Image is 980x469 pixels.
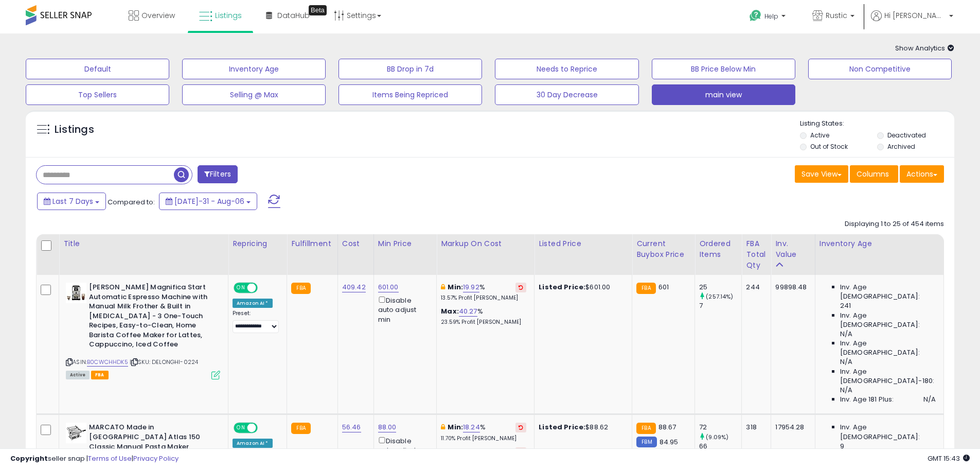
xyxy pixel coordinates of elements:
span: OFF [256,284,273,292]
small: (9.09%) [706,433,728,441]
div: % [441,447,526,466]
h5: Listings [55,123,94,137]
div: Fulfillment [291,238,333,249]
a: 601.00 [378,282,399,292]
span: | SKU: DELONGHI-0224 [130,358,198,366]
button: Save View [795,165,848,183]
span: N/A [840,386,852,395]
span: 84.95 [660,437,679,447]
div: Listed Price [539,238,628,249]
span: Inv. Age [DEMOGRAPHIC_DATA]: [840,339,936,357]
strong: Copyright [10,454,48,463]
div: FBA Total Qty [746,238,767,271]
span: Show Analytics [895,43,954,53]
div: 7 [699,301,741,310]
div: Amazon AI * [233,439,273,448]
a: 19.92 [463,282,479,292]
p: 23.59% Profit [PERSON_NAME] [441,319,526,326]
span: N/A [840,357,852,367]
a: 40.27 [459,306,477,317]
span: 2025-08-14 15:43 GMT [928,454,970,463]
p: 11.70% Profit [PERSON_NAME] [441,435,526,442]
a: Terms of Use [88,454,132,463]
div: $601.00 [539,283,624,292]
span: 601 [658,282,669,292]
small: FBA [636,423,655,434]
b: Min: [448,282,463,292]
div: % [441,307,526,326]
a: 56.46 [342,422,361,432]
div: 99898.48 [775,283,807,292]
div: Title [63,238,224,249]
button: Last 7 Days [37,193,106,210]
span: Compared to: [108,197,155,207]
b: Listed Price: [539,282,585,292]
div: Displaying 1 to 25 of 454 items [845,219,944,229]
button: Default [26,59,169,79]
span: OFF [256,424,273,432]
span: ON [235,284,247,292]
button: Items Being Repriced [338,84,482,105]
span: FBA [91,371,109,379]
span: 88.67 [658,422,676,432]
button: main view [652,84,795,105]
div: 72 [699,423,741,432]
span: Columns [857,169,889,179]
div: Min Price [378,238,433,249]
div: Ordered Items [699,238,737,260]
span: DataHub [277,10,310,21]
b: Listed Price: [539,422,585,432]
b: [PERSON_NAME] Magnifica Start Automatic Espresso Machine with Manual Milk Frother & Built in [MED... [89,283,214,352]
span: Inv. Age [DEMOGRAPHIC_DATA]: [840,423,936,441]
span: Overview [141,10,175,21]
small: FBA [636,283,655,294]
span: 241 [840,301,851,310]
div: % [441,423,526,442]
div: Preset: [233,310,279,333]
b: Max: [441,306,459,316]
div: Markup on Cost [441,238,530,249]
div: seller snap | | [10,454,179,464]
a: 88.00 [378,422,397,432]
div: % [441,283,526,302]
a: Hi [PERSON_NAME] [871,10,953,33]
div: Inv. value [775,238,810,260]
span: Listings [215,10,242,21]
div: 25 [699,283,741,292]
div: Cost [342,238,369,249]
div: $88.62 [539,423,624,432]
p: 13.57% Profit [PERSON_NAME] [441,294,526,302]
div: Amazon AI * [233,299,273,308]
b: Min: [448,422,463,432]
button: 30 Day Decrease [495,84,638,105]
div: 244 [746,283,763,292]
button: BB Drop in 7d [338,59,482,79]
i: Get Help [749,9,762,22]
span: N/A [923,395,936,404]
small: FBM [636,437,656,447]
img: 41mHvg9h0UL._SL40_.jpg [66,423,86,443]
label: Out of Stock [810,142,848,151]
div: Disable auto adjust min [378,294,429,324]
span: [DATE]-31 - Aug-06 [174,196,244,206]
img: 41PfmvosAXL._SL40_.jpg [66,283,86,303]
button: Filters [198,165,238,183]
button: [DATE]-31 - Aug-06 [159,193,257,210]
a: 18.24 [463,422,480,432]
button: BB Price Below Min [652,59,795,79]
div: Disable auto adjust min [378,435,429,465]
button: Actions [900,165,944,183]
a: 81.47 [466,447,482,457]
span: Inv. Age [DEMOGRAPHIC_DATA]-180: [840,367,936,386]
a: 409.42 [342,282,366,292]
div: Tooltip anchor [309,5,327,15]
span: Last 7 Days [52,196,93,206]
small: FBA [291,283,310,294]
a: Privacy Policy [133,454,179,463]
span: Help [764,12,778,21]
span: Inv. Age [DEMOGRAPHIC_DATA]: [840,283,936,301]
div: Current Buybox Price [636,238,690,260]
span: 9 [840,442,844,451]
span: Inv. Age [DEMOGRAPHIC_DATA]: [840,311,936,329]
div: Repricing [233,238,282,249]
